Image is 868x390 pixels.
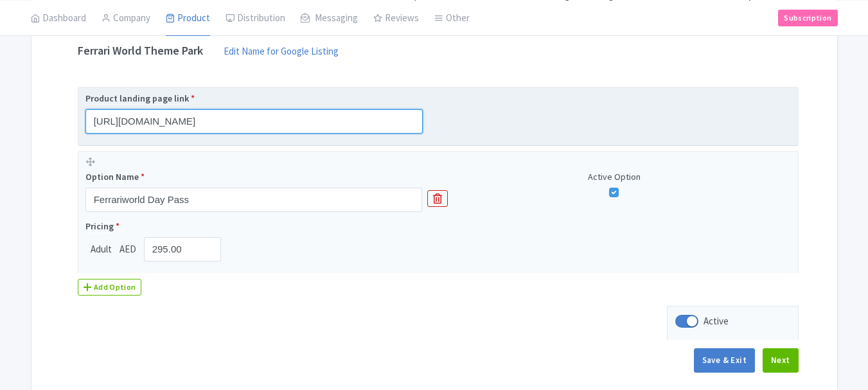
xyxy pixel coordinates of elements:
[117,242,139,257] span: AED
[763,348,799,373] button: Next
[694,348,755,373] button: Save & Exit
[85,242,117,257] span: Adult
[144,237,222,261] input: 0.00
[211,44,351,65] a: Edit Name for Google Listing
[85,93,189,105] span: Product landing page link
[588,171,641,182] span: Active Option
[70,44,211,57] h4: Ferrari World Theme Park
[78,279,142,296] div: Add Option
[704,314,729,329] div: Active
[85,188,422,212] input: Option Name
[85,220,114,233] span: Pricing
[85,109,423,134] input: Product landing page link
[85,171,139,183] span: Option Name
[778,9,837,26] a: Subscription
